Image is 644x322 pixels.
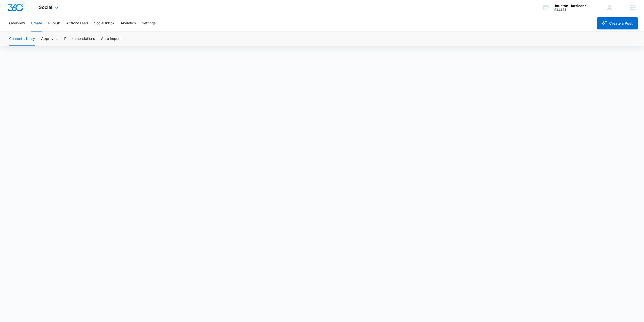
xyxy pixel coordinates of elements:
button: Create a Post [597,17,638,29]
button: Auto Import [101,32,121,46]
button: Social Inbox [94,15,114,31]
button: Analytics [121,15,136,31]
span: Social [39,5,52,10]
button: Recommendations [64,32,95,46]
button: Approvals [41,32,58,46]
button: Settings [142,15,156,31]
div: account name [553,4,590,8]
button: Content Library [9,32,35,46]
div: account id [553,8,590,11]
button: Activity Feed [66,15,88,31]
button: Overview [9,15,25,31]
button: Create [31,15,42,31]
button: Publish [48,15,60,31]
